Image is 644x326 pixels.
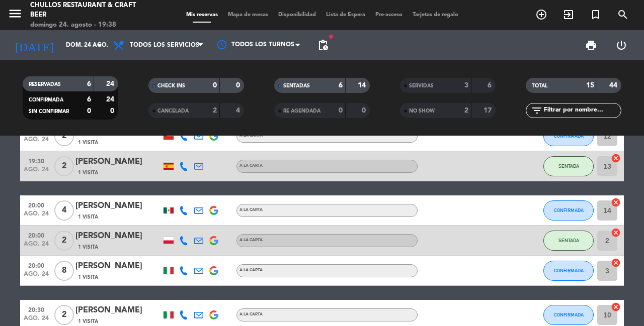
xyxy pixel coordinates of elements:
[8,34,61,56] i: [DATE]
[611,258,621,268] i: cancel
[75,230,161,243] div: [PERSON_NAME]
[317,39,329,51] span: pending_actions
[554,207,584,213] span: CONFIRMADA
[554,312,584,317] span: CONFIRMADA
[283,108,320,114] span: RE AGENDADA
[239,164,263,168] span: A la carta
[532,83,547,88] span: TOTAL
[78,139,98,147] span: 1 Visita
[554,268,584,273] span: CONFIRMADA
[484,107,494,114] strong: 17
[611,302,621,312] i: cancel
[543,105,621,116] input: Filtrar por nombre...
[562,9,575,21] i: exit_to_app
[531,104,543,117] i: filter_list
[370,12,408,18] span: Pre-acceso
[615,39,627,51] i: power_settings_new
[87,107,91,115] strong: 0
[408,12,463,18] span: Tarjetas de regalo
[24,259,49,271] span: 20:00
[590,9,602,21] i: turned_in_not
[236,82,242,89] strong: 0
[223,12,273,18] span: Mapa de mesas
[24,210,49,222] span: ago. 24
[75,155,161,168] div: [PERSON_NAME]
[87,96,91,103] strong: 6
[362,107,368,114] strong: 0
[24,199,49,210] span: 20:00
[239,208,263,212] span: A la carta
[283,83,310,88] span: SENTADAS
[181,12,223,18] span: Mis reservas
[157,108,189,114] span: CANCELADA
[558,238,579,243] span: SENTADA
[54,305,74,325] span: 2
[130,42,199,49] span: Todos los servicios
[75,199,161,212] div: [PERSON_NAME]
[157,83,185,88] span: CHECK INS
[328,34,334,40] span: fiber_manual_record
[339,107,343,114] strong: 0
[24,229,49,241] span: 20:00
[488,82,494,89] strong: 6
[209,310,218,319] img: google-logo.png
[110,107,116,115] strong: 0
[78,273,98,281] span: 1 Visita
[54,261,74,281] span: 8
[409,83,434,88] span: SERVIDAS
[24,136,49,148] span: ago. 24
[239,312,263,316] span: A la carta
[606,30,636,60] div: LOG OUT
[554,133,584,139] span: CONFIRMADA
[54,200,74,221] span: 4
[24,155,49,166] span: 19:30
[611,153,621,163] i: cancel
[78,213,98,221] span: 1 Visita
[239,268,263,272] span: A la carta
[87,80,91,87] strong: 6
[78,243,98,251] span: 1 Visita
[8,6,23,21] i: menu
[24,241,49,252] span: ago. 24
[617,9,629,21] i: search
[543,305,594,325] button: CONFIRMADA
[213,107,217,114] strong: 2
[239,238,263,242] span: A la carta
[54,231,74,251] span: 2
[611,228,621,238] i: cancel
[209,132,218,141] img: google-logo.png
[24,166,49,178] span: ago. 24
[236,107,242,114] strong: 4
[54,156,74,176] span: 2
[464,107,468,114] strong: 2
[24,303,49,315] span: 20:30
[54,126,74,146] span: 2
[543,200,594,221] button: CONFIRMADA
[543,126,594,146] button: CONFIRMADA
[273,12,321,18] span: Disponibilidad
[543,156,594,176] button: SENTADA
[29,109,69,114] span: SIN CONFIRMAR
[585,39,597,51] span: print
[29,97,63,102] span: CONFIRMADA
[586,82,594,89] strong: 15
[106,80,116,87] strong: 24
[321,12,370,18] span: Lista de Espera
[611,197,621,207] i: cancel
[543,231,594,251] button: SENTADA
[339,82,343,89] strong: 6
[24,271,49,282] span: ago. 24
[75,260,161,273] div: [PERSON_NAME]
[30,20,153,30] div: domingo 24. agosto - 19:38
[213,82,217,89] strong: 0
[78,169,98,177] span: 1 Visita
[609,82,619,89] strong: 44
[464,82,468,89] strong: 3
[543,261,594,281] button: CONFIRMADA
[29,82,61,87] span: RESERVADAS
[8,6,23,25] button: menu
[209,266,218,275] img: google-logo.png
[209,206,218,215] img: google-logo.png
[358,82,368,89] strong: 14
[94,39,106,51] i: arrow_drop_down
